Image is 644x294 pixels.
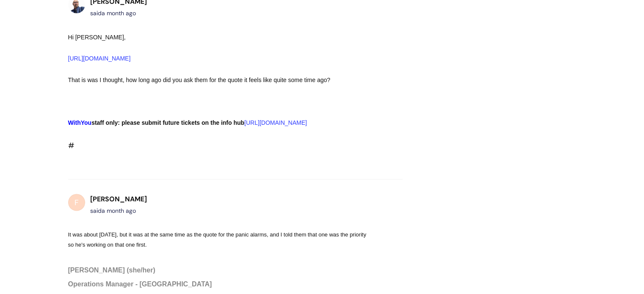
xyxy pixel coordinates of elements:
[90,206,147,216] div: said
[68,75,372,85] div: That is was I thought, how long ago did you ask them for the quote it feels like quite some time ...
[68,267,155,274] b: [PERSON_NAME] (she/her)
[68,32,372,152] div: #
[90,195,147,203] b: [PERSON_NAME]
[244,119,307,126] a: [URL][DOMAIN_NAME]
[68,32,372,64] div: Hi [PERSON_NAME],
[68,194,85,211] div: F
[102,9,136,17] span: Wed, 20 Aug, 2025 at 12:35 PM
[68,230,372,250] div: It was about [DATE], but it was at the same time as the quote for the panic alarms, and I told th...
[68,119,92,126] span: WithYou
[102,207,136,214] span: Wed, 20 Aug, 2025 at 12:37 PM
[90,8,147,19] div: said
[68,55,131,62] a: [URL][DOMAIN_NAME]
[68,119,245,126] strong: staff only: please submit future tickets on the info hub
[68,280,212,288] b: Operations Manager - [GEOGRAPHIC_DATA]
